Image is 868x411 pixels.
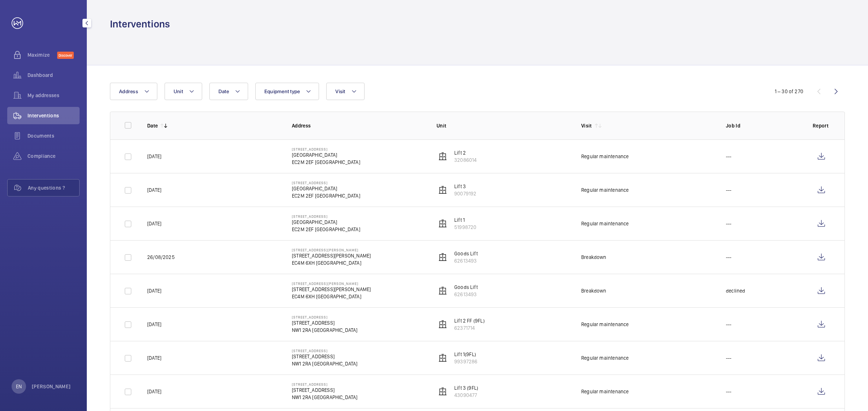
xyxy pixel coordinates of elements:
p: [GEOGRAPHIC_DATA] [292,219,360,226]
p: 43090477 [454,391,478,399]
p: Date [147,122,158,129]
p: NW1 2RA [GEOGRAPHIC_DATA] [292,326,358,334]
p: Lift 1 [454,216,476,224]
p: 62613493 [454,257,478,264]
p: 90079192 [454,190,476,197]
div: 1 – 30 of 270 [775,88,803,95]
img: elevator.svg [438,152,447,161]
button: Unit [165,83,202,100]
p: [STREET_ADDRESS][PERSON_NAME] [292,286,371,293]
p: [STREET_ADDRESS] [292,181,360,185]
p: NW1 2RA [GEOGRAPHIC_DATA] [292,360,358,367]
span: Equipment type [264,88,300,94]
p: [GEOGRAPHIC_DATA] [292,151,360,159]
p: [STREET_ADDRESS][PERSON_NAME] [292,252,371,259]
button: Address [110,83,157,100]
p: 32086014 [454,156,477,164]
button: Visit [326,83,364,100]
p: [STREET_ADDRESS] [292,382,358,386]
span: Address [119,88,138,94]
span: Interventions [27,112,80,119]
p: EC2M 2EF [GEOGRAPHIC_DATA] [292,226,360,233]
p: [STREET_ADDRESS][PERSON_NAME] [292,281,371,286]
p: NW1 2RA [GEOGRAPHIC_DATA] [292,394,358,401]
span: Date [218,88,229,94]
div: Breakdown [581,254,607,261]
p: [STREET_ADDRESS] [292,315,358,319]
img: elevator.svg [438,286,447,295]
p: 62613493 [454,291,478,298]
p: [GEOGRAPHIC_DATA] [292,185,360,192]
p: EC2M 2EF [GEOGRAPHIC_DATA] [292,192,360,199]
p: Visit [581,122,592,129]
p: [DATE] [147,287,161,294]
p: --- [726,388,732,395]
p: 51998720 [454,224,476,231]
p: 26/08/2025 [147,254,175,261]
p: Lift 2 FF (9FL) [454,317,485,324]
p: --- [726,254,732,261]
p: Goods Lift [454,284,478,291]
p: Lift 3 (9FL) [454,384,478,391]
p: declined [726,287,745,294]
span: Compliance [27,152,80,160]
p: Goods Lift [454,250,478,257]
span: Documents [27,132,80,139]
p: --- [726,354,732,362]
p: Job Id [726,122,801,129]
p: [STREET_ADDRESS] [292,353,358,360]
p: 99397286 [454,358,477,365]
span: Any questions ? [28,184,79,191]
p: Lift 2 [454,149,477,156]
img: elevator.svg [438,219,447,228]
p: --- [726,186,732,194]
p: [STREET_ADDRESS] [292,147,360,151]
img: elevator.svg [438,387,447,396]
p: --- [726,153,732,160]
p: [STREET_ADDRESS][PERSON_NAME] [292,248,371,252]
p: [DATE] [147,153,161,160]
button: Date [209,83,248,100]
p: Lift 1(9FL) [454,351,477,358]
p: --- [726,321,732,328]
p: Unit [437,122,570,129]
span: My addresses [27,92,80,99]
p: EN [16,383,22,390]
div: Regular maintenance [581,186,629,194]
div: Regular maintenance [581,354,629,362]
p: EC4M 6XH [GEOGRAPHIC_DATA] [292,259,371,267]
button: Equipment type [255,83,319,100]
p: Address [292,122,425,129]
img: elevator.svg [438,186,447,194]
div: Regular maintenance [581,153,629,160]
p: [STREET_ADDRESS] [292,386,358,394]
span: Dashboard [27,72,80,79]
p: [DATE] [147,220,161,227]
img: elevator.svg [438,320,447,329]
p: Report [813,122,830,129]
p: EC2M 2EF [GEOGRAPHIC_DATA] [292,159,360,166]
p: [DATE] [147,186,161,194]
div: Regular maintenance [581,220,629,227]
p: [STREET_ADDRESS] [292,319,358,326]
p: [DATE] [147,388,161,395]
div: Breakdown [581,287,607,294]
p: Lift 3 [454,183,476,190]
p: --- [726,220,732,227]
h1: Interventions [110,17,170,31]
span: Visit [335,88,345,94]
div: Regular maintenance [581,388,629,395]
p: [PERSON_NAME] [32,383,71,390]
p: [DATE] [147,354,161,362]
span: Maximize [27,51,57,59]
span: Discover [57,52,74,59]
div: Regular maintenance [581,321,629,328]
p: EC4M 6XH [GEOGRAPHIC_DATA] [292,293,371,300]
p: [STREET_ADDRESS] [292,214,360,219]
img: elevator.svg [438,354,447,362]
span: Unit [174,88,183,94]
img: elevator.svg [438,253,447,261]
p: [STREET_ADDRESS] [292,349,358,353]
p: [DATE] [147,321,161,328]
p: 62371714 [454,324,485,332]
